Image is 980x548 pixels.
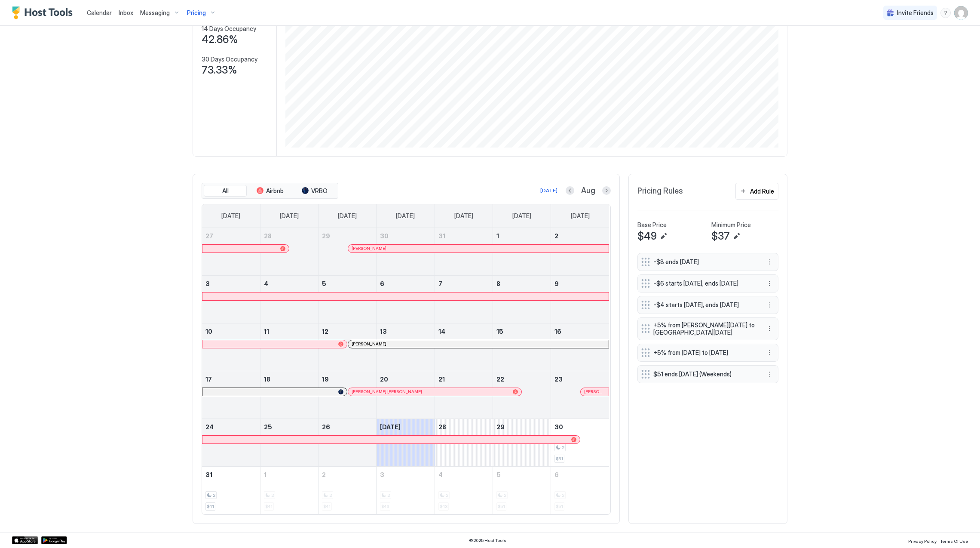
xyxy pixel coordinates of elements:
[496,328,503,335] span: 15
[377,228,434,244] a: July 30, 2025
[493,466,551,514] td: September 5, 2025
[205,423,214,431] span: 24
[202,33,238,46] span: 42.86%
[318,371,377,419] td: August 19, 2025
[764,323,775,334] button: More options
[377,323,434,339] a: August 13, 2025
[764,257,775,267] button: More options
[438,423,446,431] span: 28
[202,466,260,514] td: August 31, 2025
[435,371,493,419] td: August 21, 2025
[202,323,260,339] a: August 10, 2025
[87,9,112,16] span: Calendar
[711,230,730,243] span: $37
[496,280,500,287] span: 8
[87,8,112,17] a: Calendar
[551,371,609,419] td: August 23, 2025
[264,280,268,287] span: 4
[377,419,435,466] td: August 27, 2025
[260,371,318,419] td: August 18, 2025
[602,186,611,195] button: Next month
[562,204,598,228] a: Saturday
[539,185,559,196] button: [DATE]
[512,212,531,220] span: [DATE]
[653,280,756,287] span: -$6 starts [DATE], ends [DATE]
[493,419,551,466] td: August 29, 2025
[260,466,318,514] td: September 1, 2025
[318,466,377,514] td: September 2, 2025
[202,228,260,276] td: July 27, 2025
[380,280,384,287] span: 6
[711,221,751,229] span: Minimum Price
[260,467,318,483] a: September 1, 2025
[352,246,386,251] span: [PERSON_NAME]
[387,204,423,228] a: Wednesday
[202,275,260,323] td: August 3, 2025
[202,419,260,466] td: August 24, 2025
[266,187,284,195] span: Airbnb
[202,323,260,371] td: August 10, 2025
[318,371,376,387] a: August 19, 2025
[202,183,338,199] div: tab-group
[377,419,434,435] a: August 27, 2025
[435,228,493,276] td: July 31, 2025
[202,276,260,292] a: August 3, 2025
[653,370,756,378] span: $51 ends [DATE] (Weekends)
[496,376,504,383] span: 22
[435,323,493,371] td: August 14, 2025
[493,228,551,276] td: August 1, 2025
[493,276,551,292] a: August 8, 2025
[322,232,330,240] span: 29
[221,212,240,220] span: [DATE]
[438,471,443,478] span: 4
[264,376,270,383] span: 18
[764,300,775,310] div: menu
[435,323,493,339] a: August 14, 2025
[205,328,212,335] span: 10
[322,423,330,431] span: 26
[322,471,326,478] span: 2
[318,323,377,371] td: August 12, 2025
[41,536,67,544] a: Google Play Store
[551,228,609,276] td: August 2, 2025
[637,230,657,243] span: $49
[908,539,937,544] span: Privacy Policy
[377,371,434,387] a: August 20, 2025
[496,423,505,431] span: 29
[764,300,775,310] button: More options
[119,8,133,17] a: Inbox
[653,301,756,309] span: -$4 starts [DATE], ends [DATE]
[435,419,493,435] a: August 28, 2025
[352,246,606,251] div: [PERSON_NAME]
[318,276,376,292] a: August 5, 2025
[377,323,435,371] td: August 13, 2025
[554,376,563,383] span: 23
[764,323,775,334] div: menu
[377,371,435,419] td: August 20, 2025
[260,323,318,339] a: August 11, 2025
[352,389,422,394] span: [PERSON_NAME] [PERSON_NAME]
[264,328,269,335] span: 11
[213,493,215,498] span: 2
[435,228,493,244] a: July 31, 2025
[438,376,445,383] span: 21
[205,376,212,383] span: 17
[581,186,595,196] span: Aug
[260,275,318,323] td: August 4, 2025
[764,278,775,289] div: menu
[637,186,683,196] span: Pricing Rules
[584,389,605,394] div: [PERSON_NAME]
[352,341,606,347] div: [PERSON_NAME]
[435,467,493,483] a: September 4, 2025
[318,323,376,339] a: August 12, 2025
[554,232,558,240] span: 2
[454,212,473,220] span: [DATE]
[12,536,38,544] div: App Store
[377,467,434,483] a: September 3, 2025
[496,232,499,240] span: 1
[293,185,336,197] button: VRBO
[556,456,563,462] span: $51
[653,258,756,266] span: -$8 ends [DATE]
[318,419,377,466] td: August 26, 2025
